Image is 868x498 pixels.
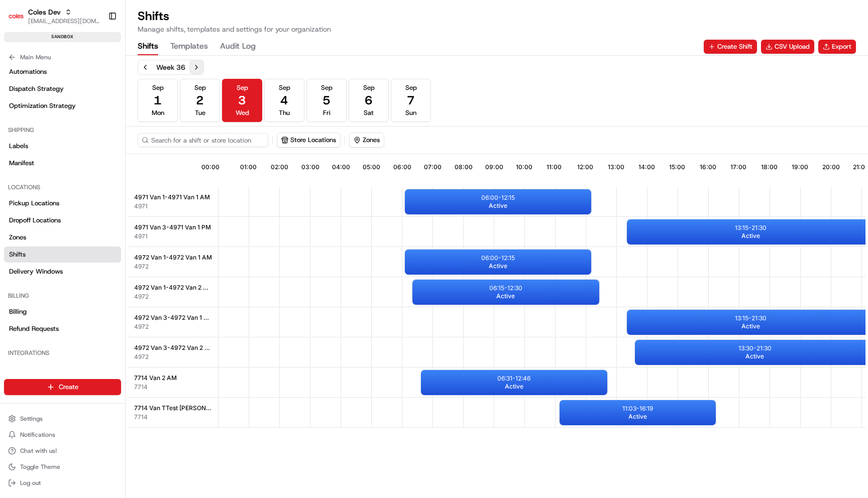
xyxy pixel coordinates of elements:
[134,314,212,322] span: 4972 Van 3-4972 Van 1 PM
[134,323,149,331] span: 4972
[279,108,290,117] span: Thu
[195,108,205,117] span: Tue
[10,96,28,114] img: 1736555255976-a54dd68f-1ca7-489b-9aae-adbdc363a1c4
[349,133,384,148] button: Zones
[134,374,177,382] span: 7714 Van 2 AM
[20,463,60,471] span: Toggle Theme
[10,10,30,30] img: Nash
[730,163,746,171] span: 17:00
[822,163,840,171] span: 20:00
[134,232,148,240] button: 4971
[4,428,121,442] button: Notifications
[322,92,331,108] span: 5
[4,246,121,263] a: Shifts
[4,212,121,228] a: Dropoff Locations
[138,8,331,24] h1: Shifts
[4,195,121,211] a: Pickup Locations
[516,163,532,171] span: 10:00
[485,163,503,171] span: 09:00
[9,199,59,208] span: Pickup Locations
[622,405,653,413] p: 11:03 - 16:19
[138,60,152,74] button: Previous week
[240,163,257,171] span: 01:00
[20,447,57,455] span: Chat with us!
[496,292,515,300] span: Active
[628,413,647,421] span: Active
[9,250,26,259] span: Shifts
[138,133,268,147] input: Search for a shift or store location
[134,293,149,301] button: 4972
[71,170,122,178] a: Powered byPylon
[4,50,121,64] button: Main Menu
[704,40,757,54] button: Create Shift
[134,202,148,210] button: 4971
[26,65,166,75] input: Clear
[277,133,340,147] button: Store Locations
[134,263,149,271] button: 4972
[10,40,183,56] p: Welcome 👋
[201,163,220,171] span: 00:00
[323,108,331,117] span: Fri
[34,106,127,114] div: We're available if you need us!
[818,40,856,54] button: Export
[9,233,26,242] span: Zones
[4,288,121,304] div: Billing
[20,479,41,487] span: Log out
[156,62,185,72] div: Week 36
[134,284,212,292] span: 4972 Van 1-4972 Van 2 AM
[738,344,772,352] p: 13:30 - 21:30
[761,163,778,171] span: 18:00
[8,8,24,24] img: Coles Dev
[59,383,78,392] span: Create
[236,108,249,117] span: Wed
[28,17,100,25] button: [EMAIL_ADDRESS][DOMAIN_NAME]
[237,83,248,92] span: Sep
[669,163,685,171] span: 15:00
[95,146,161,156] span: API Documentation
[100,170,122,178] span: Pylon
[220,38,256,55] button: Audit Log
[741,322,760,330] span: Active
[455,163,473,171] span: 08:00
[4,4,104,28] button: Coles DevColes Dev[EMAIL_ADDRESS][DOMAIN_NAME]
[4,64,121,80] a: Automations
[264,79,304,122] button: Sep4Thu
[134,193,210,201] span: 4971 Van 1-4971 Van 1 AM
[608,163,624,171] span: 13:00
[489,202,507,210] span: Active
[638,163,655,171] span: 14:00
[134,404,212,412] span: 7714 Van TTest [PERSON_NAME] AM
[138,24,331,34] p: Manage shifts, templates and settings for your organization
[4,229,121,245] a: Zones
[301,163,319,171] span: 03:00
[6,142,81,160] a: 📗Knowledge Base
[134,223,211,231] span: 4971 Van 3-4971 Van 1 PM
[134,344,212,352] span: 4972 Van 3-4972 Van 2 PM
[489,284,522,292] p: 06:15 - 12:30
[171,99,183,111] button: Start new chat
[745,352,764,360] span: Active
[134,413,148,421] button: 7714
[134,353,149,361] button: 4972
[4,32,121,42] div: sandbox
[10,147,18,155] div: 📗
[735,224,767,232] p: 13:15 - 21:30
[365,92,373,108] span: 6
[489,262,507,270] span: Active
[9,101,76,110] span: Optimization Strategy
[424,163,442,171] span: 07:00
[196,92,204,108] span: 2
[349,79,389,122] button: Sep6Sat
[761,40,814,54] button: CSV Upload
[547,163,562,171] span: 11:00
[222,79,262,122] button: Sep3Wed
[279,83,290,92] span: Sep
[505,383,523,391] span: Active
[4,460,121,474] button: Toggle Theme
